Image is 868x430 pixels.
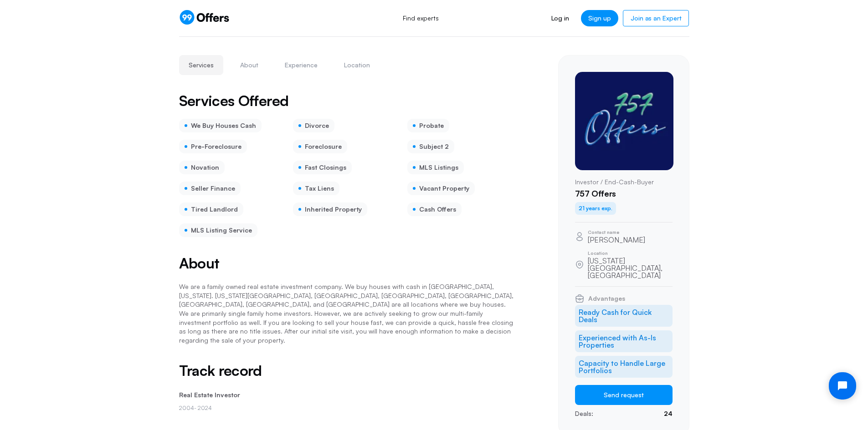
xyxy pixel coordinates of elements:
[293,161,352,174] div: Fast Closings
[821,364,864,407] iframe: Tidio Chat
[575,356,673,378] li: Capacity to Handle Large Portfolios
[581,10,618,26] a: Sign up
[231,55,268,75] button: About
[575,409,593,419] p: Deals:
[179,182,241,195] div: Seller Finance
[575,177,673,187] p: Investor / End-Cash-Buyer
[179,93,289,108] h2: Services Offered
[575,305,673,327] li: Ready Cash for Quick Deals
[179,223,257,237] div: MLS Listing Service
[575,385,673,405] button: Send request
[575,202,616,215] div: 21 years exp.
[575,72,673,170] img: Vincent Talerico
[293,202,367,216] div: Inherited Property
[194,405,212,411] span: - 2024
[407,202,462,216] div: Cash Offers
[575,330,673,352] li: Experienced with As-Is Properties
[179,55,223,75] button: Services
[179,255,514,271] h2: About
[179,363,514,379] h2: Track record
[293,119,334,132] div: Divorce
[664,409,673,419] p: 24
[334,55,380,75] button: Location
[407,182,475,195] div: Vacant Property
[575,189,673,199] h1: 757 Offers
[588,230,645,234] p: Contact name
[407,161,464,174] div: MLS Listings
[623,10,689,26] a: Join as an Expert
[179,390,514,400] p: Real Estate Investor
[588,251,673,255] p: Location
[293,182,339,195] div: Tax Liens
[588,295,625,302] span: Advantages
[407,140,454,153] div: Subject 2
[407,119,449,132] div: Probate
[275,55,327,75] button: Experience
[544,10,576,26] a: Log in
[393,8,449,28] a: Find experts
[588,236,645,243] p: [PERSON_NAME]
[588,257,673,279] p: [US_STATE][GEOGRAPHIC_DATA], [GEOGRAPHIC_DATA]
[179,282,514,344] p: We are a family owned real estate investment company. We buy houses with cash in [GEOGRAPHIC_DATA...
[179,161,225,174] div: Novation
[293,140,347,153] div: Foreclosure
[179,140,247,153] div: Pre-Foreclosure
[179,202,243,216] div: Tired Landlord
[179,119,262,132] div: We Buy Houses Cash
[179,404,514,412] p: 2004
